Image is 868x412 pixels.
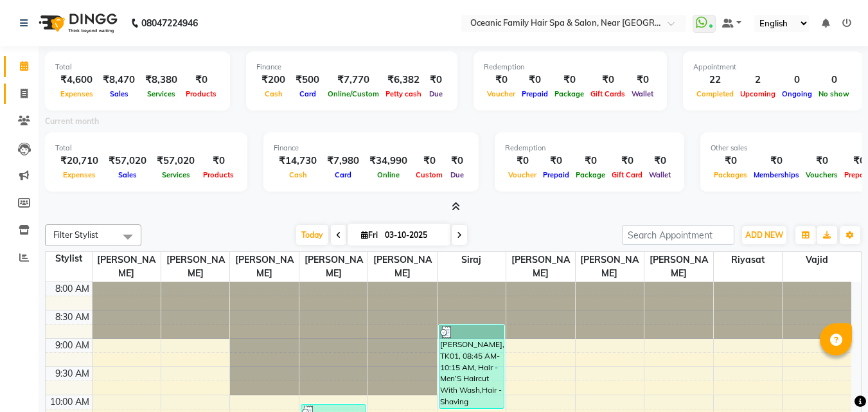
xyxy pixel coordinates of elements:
div: Total [55,62,220,73]
div: Finance [256,62,447,73]
span: [PERSON_NAME] [368,252,436,282]
span: Card [296,89,319,98]
span: Products [200,170,237,179]
div: Stylist [46,252,92,265]
span: Completed [693,89,737,98]
span: Filter Stylist [53,229,98,240]
span: ADD NEW [745,230,783,240]
span: Sales [107,89,132,98]
span: Due [447,170,467,179]
label: Current month [45,116,99,127]
div: 9:30 AM [53,367,92,381]
button: ADD NEW [742,226,786,244]
span: Services [144,89,179,98]
div: Finance [274,143,468,154]
div: ₹0 [505,154,540,168]
div: ₹7,980 [322,154,364,168]
div: ₹20,710 [55,154,103,168]
span: Today [296,225,328,245]
div: Redemption [484,62,657,73]
div: ₹0 [518,73,551,87]
div: ₹200 [256,73,290,87]
span: [PERSON_NAME] [161,252,229,282]
div: ₹4,600 [55,73,98,87]
span: Due [426,89,446,98]
div: ₹0 [646,154,674,168]
div: ₹0 [551,73,587,87]
div: ₹8,380 [140,73,182,87]
span: [PERSON_NAME] [506,252,574,282]
span: Wallet [628,89,657,98]
div: ₹7,770 [324,73,382,87]
div: ₹0 [628,73,657,87]
span: [PERSON_NAME] [576,252,644,282]
div: [PERSON_NAME], TK01, 08:45 AM-10:15 AM, Hair - Men’S Haircut With Wash,Hair - Shaving [439,325,504,408]
div: ₹0 [200,154,237,168]
span: [PERSON_NAME] [93,252,161,282]
span: [PERSON_NAME] [230,252,298,282]
b: 08047224946 [141,5,198,41]
div: ₹8,470 [98,73,140,87]
div: 0 [815,73,853,87]
span: Prepaid [540,170,572,179]
span: Fri [358,230,381,240]
span: Vouchers [802,170,841,179]
span: Custom [412,170,446,179]
div: ₹0 [608,154,646,168]
span: Vajid [783,252,851,268]
div: ₹6,382 [382,73,425,87]
span: No show [815,89,853,98]
span: Memberships [750,170,802,179]
span: Cash [261,89,286,98]
span: Petty cash [382,89,425,98]
span: Riyasat [714,252,782,268]
div: Appointment [693,62,853,73]
img: logo [33,5,121,41]
span: Voucher [484,89,518,98]
div: 22 [693,73,737,87]
input: Search Appointment [622,225,734,245]
div: ₹57,020 [152,154,200,168]
div: Redemption [505,143,674,154]
div: Total [55,143,237,154]
span: Card [332,170,355,179]
span: Gift Card [608,170,646,179]
span: Products [182,89,220,98]
div: 9:00 AM [53,339,92,352]
div: ₹0 [750,154,802,168]
div: ₹34,990 [364,154,412,168]
div: 8:30 AM [53,310,92,324]
span: Packages [711,170,750,179]
span: Package [551,89,587,98]
span: Expenses [57,89,96,98]
div: ₹0 [572,154,608,168]
span: Ongoing [779,89,815,98]
div: ₹0 [711,154,750,168]
div: ₹0 [412,154,446,168]
span: Wallet [646,170,674,179]
div: 10:00 AM [48,395,92,409]
div: ₹57,020 [103,154,152,168]
div: ₹0 [484,73,518,87]
span: Online [374,170,403,179]
div: ₹14,730 [274,154,322,168]
div: ₹0 [182,73,220,87]
span: Sales [115,170,140,179]
span: Prepaid [518,89,551,98]
span: Voucher [505,170,540,179]
div: 2 [737,73,779,87]
span: Siraj [438,252,506,268]
div: ₹0 [540,154,572,168]
div: ₹0 [587,73,628,87]
input: 2025-10-03 [381,226,445,245]
span: Online/Custom [324,89,382,98]
div: ₹0 [446,154,468,168]
span: Cash [286,170,310,179]
div: ₹500 [290,73,324,87]
div: ₹0 [802,154,841,168]
span: [PERSON_NAME] [299,252,368,282]
span: Package [572,170,608,179]
span: [PERSON_NAME] [644,252,713,282]
div: ₹0 [425,73,447,87]
span: Services [159,170,193,179]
